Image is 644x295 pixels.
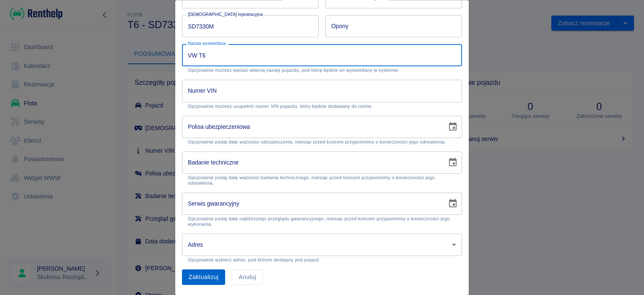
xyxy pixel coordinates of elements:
[188,175,456,186] p: Opcjonalnie podaj datę ważności badania technicznego, miesiąc przed końcem przypomnimy o konieczn...
[182,16,319,38] input: G0RTHLP
[188,216,456,227] p: Opcjonalnie podaj datę najbliższego przeglądu gwarancyjnego, miesiąc przed końcem przypomnimy o k...
[444,119,461,136] button: Choose date
[188,104,456,109] p: Opcjonalnie możesz uzupełnić numer VIN pojazdu, który będzie dodawany do umów.
[182,116,441,138] input: DD-MM-YYYY
[188,68,456,73] p: Opcjonalnie możesz wpisać własną nazwę pojazdu, pod którą będzie on wyświetlany w systemie.
[188,258,456,263] p: Opcjonalnie wybierz adres, pod którym dostępny jest pojazd.
[188,12,263,18] label: [DEMOGRAPHIC_DATA] rejestracyjna
[182,193,441,215] input: DD-MM-YYYY
[232,270,262,285] button: Anuluj
[188,41,226,47] label: Nazwa wyświetlana
[182,80,462,102] input: 1J4FA29P4YP728937
[182,44,462,67] input: Porsche 911 Turbo 2021 Akrapovič mod
[188,139,456,145] p: Opcjonalnie podaj datę ważności ubezpieczenia, miesiąc przed końcem przypomnimy o konieczności je...
[182,151,441,174] input: DD-MM-YYYY
[444,154,461,171] button: Choose date
[182,270,225,285] button: Zaktualizuj
[325,16,462,38] input: Michelin Pilot Sport 4 S 245/35 R20
[444,196,461,212] button: Choose date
